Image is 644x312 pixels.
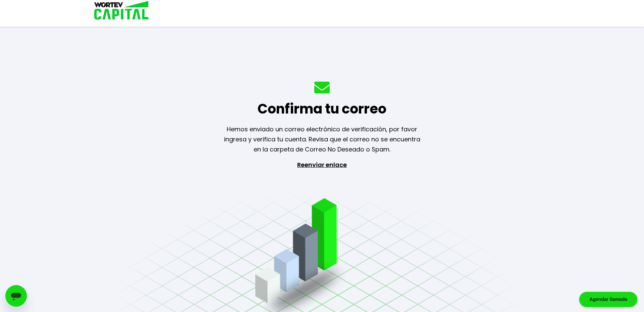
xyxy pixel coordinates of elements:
p: Hemos enviado un correo electrónico de verificación, por favor ingresa y verifica tu cuenta. Revi... [215,124,429,154]
iframe: Botón para iniciar la ventana de mensajería [5,285,27,307]
img: mail-icon.3fa1eb17.svg [314,82,330,93]
p: Reenviar enlace [291,160,353,230]
div: Agendar llamada [579,292,637,307]
h1: Confirma tu correo [258,99,386,119]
